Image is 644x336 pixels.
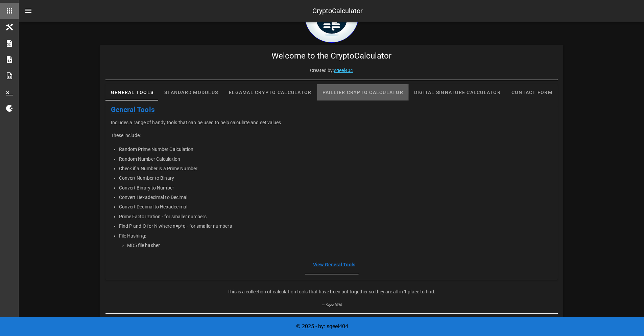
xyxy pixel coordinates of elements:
li: Convert Number to Binary [119,173,552,183]
li: Check if a Number is a Prime Number [119,164,552,173]
li: Convert Binary to Number [119,183,552,193]
p: This is a collection of calculation tools that have been put together so they are all in 1 place ... [105,288,558,295]
div: CryptoCalculator [312,6,363,16]
p: These include: [111,132,552,139]
div: Welcome to the CryptoCalculator [100,45,563,67]
li: MD5 file hasher [127,241,552,250]
li: Find P and Q for N where n=p*q - for smaller numbers [119,221,552,231]
div: Paillier Crypto Calculator [317,84,409,100]
div: Contact Form [506,84,558,100]
li: Random Number Calculation [119,154,552,163]
span: © 2025 - by: sqeel404 [296,323,348,330]
small: — Sqeel404 [321,303,341,307]
p: Created by: [105,67,558,74]
li: Random Prime Number Calculation [119,144,552,154]
li: Convert Decimal to Hexadecimal [119,202,552,211]
li: File Hashing: [119,231,552,240]
div: General Tools [105,84,159,100]
li: Prime Factorization - for smaller numbers [119,212,552,221]
div: Elgamal Crypto Calculator [223,84,317,100]
button: nav-menu-toggle [20,3,37,19]
p: Includes a range of handy tools that can be used to help calculate and set values [111,119,552,126]
div: Standard Modulus [159,84,223,100]
li: Convert Hexadecimal to Decimal [119,193,552,202]
a: home [305,38,359,44]
div: Digital Signature Calculator [409,84,506,100]
a: View General Tools [313,262,355,267]
a: sqeel404 [334,68,353,73]
a: General Tools [111,106,155,114]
